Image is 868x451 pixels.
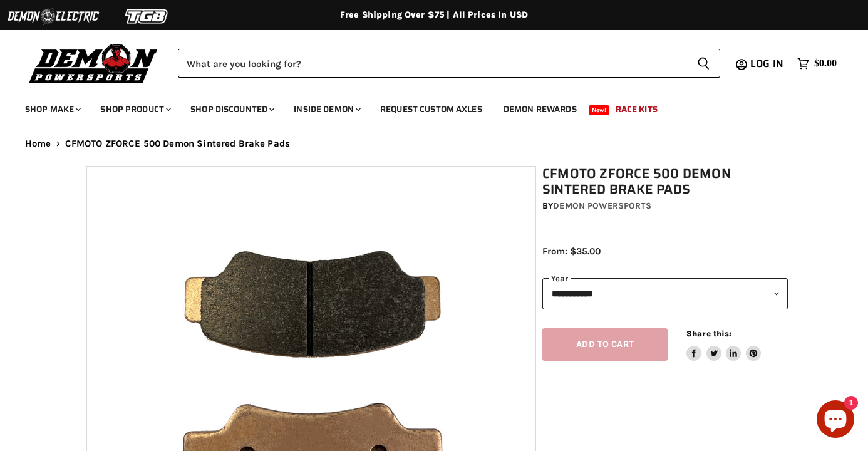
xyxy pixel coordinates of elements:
[284,96,368,122] a: Inside Demon
[65,138,290,149] span: CFMOTO ZFORCE 500 Demon Sintered Brake Pads
[686,328,761,361] aside: Share this:
[542,166,788,197] h1: CFMOTO ZFORCE 500 Demon Sintered Brake Pads
[91,96,178,122] a: Shop Product
[494,96,586,122] a: Demon Rewards
[542,278,788,309] select: year
[813,400,858,441] inbox-online-store-chat: Shopify online store chat
[178,49,720,78] form: Product
[553,200,651,211] a: Demon Powersports
[25,41,162,85] img: Demon Powersports
[686,329,731,338] span: Share this:
[542,246,601,257] span: From: $35.00
[687,49,720,78] button: Search
[178,49,687,78] input: Search
[6,4,100,28] img: Demon Electric Logo 2
[589,105,610,115] span: New!
[791,54,843,73] a: $0.00
[542,199,788,213] div: by
[181,96,282,122] a: Shop Discounted
[814,58,837,70] span: $0.00
[16,91,834,122] ul: Main menu
[25,138,51,149] a: Home
[745,58,791,70] a: Log in
[750,56,783,71] span: Log in
[606,96,667,122] a: Race Kits
[16,96,88,122] a: Shop Make
[371,96,492,122] a: Request Custom Axles
[100,4,194,28] img: TGB Logo 2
